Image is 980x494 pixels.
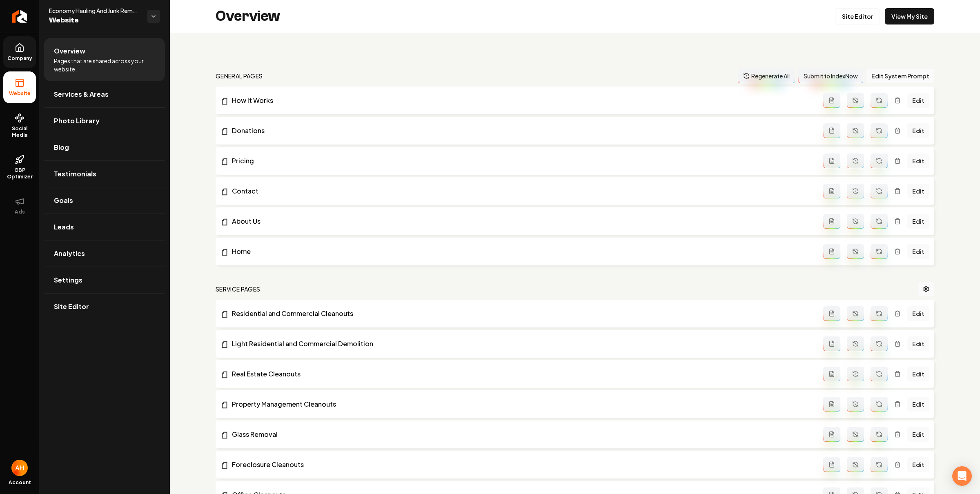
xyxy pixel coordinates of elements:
button: Add admin page prompt [823,214,840,229]
a: Edit [907,457,929,472]
a: Leads [44,214,165,240]
h2: Overview [216,8,280,24]
h2: Service Pages [216,285,261,293]
button: Regenerate All [738,69,795,83]
a: GBP Optimizer [3,148,36,187]
span: Ads [11,209,28,215]
button: Add admin page prompt [823,367,840,381]
button: Add admin page prompt [823,184,840,198]
button: Add admin page prompt [823,123,840,138]
button: Add admin page prompt [823,457,840,472]
button: Add admin page prompt [823,154,840,168]
span: Website [49,15,140,26]
span: Pages that are shared across your website. [54,57,155,73]
a: Edit [907,427,929,442]
a: Edit [907,184,929,198]
a: Edit [907,306,929,321]
button: Add admin page prompt [823,93,840,108]
a: Site Editor [44,294,165,320]
a: Edit [907,123,929,138]
a: Edit [907,93,929,108]
button: Ads [3,190,36,222]
a: Pricing [220,156,823,166]
button: Add admin page prompt [823,336,840,351]
span: Goals [54,196,73,205]
button: Submit to IndexNow [798,69,863,83]
a: Home [220,247,823,256]
a: Site Editor [835,8,880,24]
button: Add admin page prompt [823,244,840,259]
span: Blog [54,142,69,152]
span: Website [6,90,34,97]
span: Testimonials [54,169,96,179]
span: Overview [54,46,85,56]
span: Photo Library [54,116,100,126]
a: About Us [220,216,823,226]
a: Settings [44,267,165,293]
a: Real Estate Cleanouts [220,369,823,379]
a: View My Site [885,8,934,24]
span: Social Media [3,125,36,138]
a: Edit [907,397,929,412]
a: Social Media [3,107,36,145]
span: Site Editor [54,302,89,312]
a: Blog [44,134,165,160]
a: Residential and Commercial Cleanouts [220,309,823,318]
span: Services & Areas [54,89,109,99]
span: Analytics [54,249,85,258]
div: Open Intercom Messenger [952,466,972,486]
a: Edit [907,244,929,259]
button: Edit System Prompt [866,69,934,83]
a: Company [3,36,36,68]
a: Testimonials [44,161,165,187]
button: Open user button [11,460,28,476]
button: Add admin page prompt [823,306,840,321]
h2: general pages [216,72,263,80]
a: Analytics [44,240,165,267]
a: How It Works [220,96,823,105]
a: Glass Removal [220,429,823,439]
a: Foreclosure Cleanouts [220,460,823,470]
a: Goals [44,187,165,214]
a: Services & Areas [44,81,165,107]
a: Contact [220,186,823,196]
span: Company [4,55,36,62]
button: Add admin page prompt [823,397,840,412]
span: Economy Hauling And Junk Removal [49,7,140,15]
span: Account [9,479,31,486]
button: Add admin page prompt [823,427,840,442]
a: Photo Library [44,108,165,134]
span: Settings [54,275,82,285]
a: Edit [907,154,929,168]
img: Rebolt Logo [12,10,27,23]
a: Property Management Cleanouts [220,399,823,409]
a: Donations [220,126,823,136]
a: Light Residential and Commercial Demolition [220,339,823,349]
span: GBP Optimizer [3,167,36,180]
a: Edit [907,214,929,229]
span: Leads [54,222,74,232]
a: Edit [907,367,929,381]
a: Edit [907,336,929,351]
img: Anthony Hurgoi [11,460,28,476]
